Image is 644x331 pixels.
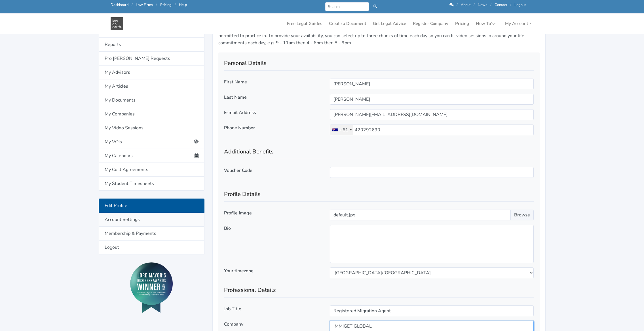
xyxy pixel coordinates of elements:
label: Bio [224,225,231,232]
a: Pricing [160,2,172,7]
h2: Professional Details [224,278,534,298]
a: My Cost Agreements [99,163,204,177]
a: My Calendars [99,149,204,163]
a: Free Legal Guides [285,18,324,29]
label: Last Name [224,94,247,101]
span: / [457,2,458,7]
h2: Personal Details [224,58,534,71]
a: Membership & Payments [99,227,204,241]
label: Job Title [224,305,241,312]
a: My Student Timesheets [99,177,204,191]
a: Dashboard [111,2,128,7]
a: My Companies [99,107,204,121]
a: Register Company [411,18,451,29]
a: Account Settings [99,213,204,227]
span: / [510,2,511,7]
label: Voucher Code [224,167,252,174]
a: My Video Sessions [99,121,204,135]
a: My VOIs [99,135,204,149]
div: +61 [340,127,348,133]
a: Edit Profile [99,199,204,213]
label: Your timezone [224,267,254,274]
a: News [478,2,487,7]
label: E-mail Address [224,109,256,116]
label: Phone Number [224,125,255,131]
a: Law Firms [136,2,153,7]
span: / [490,2,491,7]
label: Company [224,321,243,328]
a: Logout [514,2,526,7]
input: Phone Number e.g. 412 345 678 [330,125,534,135]
span: / [175,2,176,7]
a: My Documents [99,93,204,107]
a: Logout [99,241,204,254]
a: Help [179,2,187,7]
h2: Profile Details [224,182,534,202]
a: Pro [PERSON_NAME] Requests [99,52,204,66]
label: Profile Image [224,210,252,216]
span: / [156,2,157,7]
span: / [474,2,475,7]
input: Search [325,2,369,11]
img: Law On Earth [111,17,123,30]
a: Create a Document [327,18,368,29]
div: Australia: +61 [330,125,353,135]
a: About [461,2,470,7]
a: Get Legal Advice [371,18,408,29]
span: / [132,2,133,7]
a: Contact [495,2,507,7]
a: My Articles [99,79,204,93]
a: My Advisors [99,66,204,79]
h2: Additional Benefits [224,140,534,159]
a: Pricing [453,18,471,29]
label: First Name [224,79,247,85]
a: Reports [99,38,204,52]
img: Lord Mayor's Award 2019 [130,262,173,313]
a: My Account [503,18,534,29]
a: How To's [474,18,498,29]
